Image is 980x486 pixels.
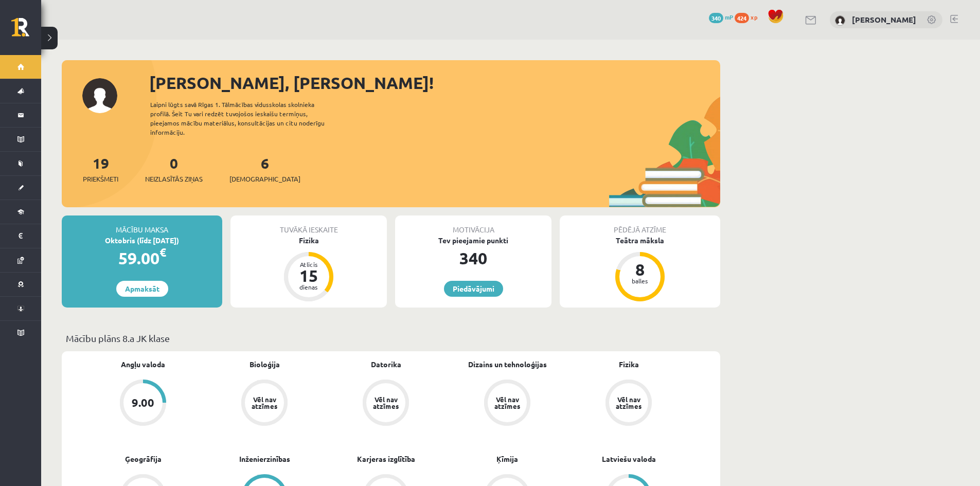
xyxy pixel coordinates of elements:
a: Karjeras izglītība [357,454,415,464]
div: dienas [293,284,324,290]
a: 9.00 [82,380,204,428]
span: € [159,245,166,260]
a: Inženierzinības [239,454,290,464]
a: Piedāvājumi [444,281,503,297]
a: Vēl nav atzīmes [204,380,325,428]
a: Apmaksāt [116,281,168,297]
div: Oktobris (līdz [DATE]) [62,235,222,246]
div: 15 [293,267,324,284]
a: 340 mP [709,13,733,21]
a: Latviešu valoda [602,454,656,464]
div: Vēl nav atzīmes [371,396,400,409]
a: Datorika [371,359,401,370]
a: Vēl nav atzīmes [447,380,568,428]
div: Teātra māksla [560,235,720,246]
div: 59.00 [62,246,222,271]
div: Tev pieejamie punkti [395,235,551,246]
div: 9.00 [132,397,154,408]
span: mP [725,13,733,21]
a: 0Neizlasītās ziņas [145,154,203,184]
a: 424 xp [735,13,762,21]
div: Motivācija [395,215,551,235]
div: Fizika [230,235,387,246]
a: [PERSON_NAME] [852,14,916,25]
a: Fizika [619,359,639,370]
img: Margarita Borsa [835,15,845,26]
div: Vēl nav atzīmes [250,396,279,409]
div: [PERSON_NAME], [PERSON_NAME]! [149,70,720,95]
span: xp [751,13,757,21]
div: Tuvākā ieskaite [230,215,387,235]
a: Angļu valoda [121,359,165,370]
a: Vēl nav atzīmes [568,380,689,428]
div: Vēl nav atzīmes [614,396,643,409]
p: Mācību plāns 8.a JK klase [66,331,716,345]
span: [DEMOGRAPHIC_DATA] [229,174,300,184]
a: Fizika Atlicis 15 dienas [230,235,387,303]
a: Ģeogrāfija [125,454,162,464]
div: balles [625,278,655,284]
a: Rīgas 1. Tālmācības vidusskola [11,18,41,44]
a: Vēl nav atzīmes [325,380,447,428]
div: 340 [395,246,551,271]
div: Laipni lūgts savā Rīgas 1. Tālmācības vidusskolas skolnieka profilā. Šeit Tu vari redzēt tuvojošo... [150,100,343,137]
div: Mācību maksa [62,215,222,235]
a: Ķīmija [496,454,518,464]
span: Neizlasītās ziņas [145,174,203,184]
a: Dizains un tehnoloģijas [468,359,547,370]
span: Priekšmeti [83,174,118,184]
a: 19Priekšmeti [83,154,118,184]
a: Teātra māksla 8 balles [560,235,720,303]
div: Vēl nav atzīmes [493,396,522,409]
span: 340 [709,13,723,23]
div: Pēdējā atzīme [560,215,720,235]
div: 8 [625,261,655,278]
div: Atlicis [293,261,324,267]
span: 424 [735,13,749,23]
a: 6[DEMOGRAPHIC_DATA] [229,154,300,184]
a: Bioloģija [250,359,280,370]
